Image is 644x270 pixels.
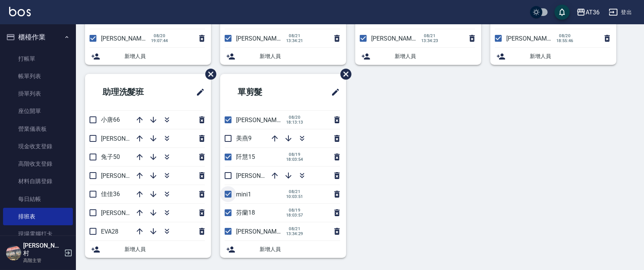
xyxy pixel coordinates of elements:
a: 掛單列表 [3,85,73,102]
a: 高階收支登錄 [3,155,73,173]
span: [PERSON_NAME]11 [236,172,288,179]
a: 帳單列表 [3,67,73,85]
span: 13:34:23 [421,38,438,43]
span: 08/20 [286,115,303,120]
h2: 單剪髮 [226,78,300,106]
div: AT36 [586,8,600,17]
div: 新增人員 [490,48,616,65]
button: save [554,5,570,20]
span: 08/20 [151,33,168,38]
div: 新增人員 [85,241,211,258]
span: 08/19 [286,152,303,157]
span: 新增人員 [530,52,610,60]
span: [PERSON_NAME]6 [236,35,285,42]
div: 新增人員 [220,48,346,65]
div: 新增人員 [355,48,481,65]
h5: [PERSON_NAME]村 [23,242,62,257]
span: mini1 [236,191,251,198]
span: 佳佳36 [101,190,120,198]
span: 修改班表的標題 [191,83,205,101]
span: 美燕9 [236,135,252,142]
span: [PERSON_NAME]16 [506,35,559,42]
img: Person [6,245,21,261]
span: 修改班表的標題 [326,83,340,101]
span: [PERSON_NAME]58 [101,135,153,142]
span: 08/21 [286,33,303,38]
div: 新增人員 [85,48,211,65]
span: 18:55:46 [556,38,573,43]
span: 新增人員 [124,245,205,253]
span: 18:13:13 [286,120,303,125]
span: 芬蘭18 [236,209,255,216]
span: 刪除班表 [200,63,217,85]
button: AT36 [573,5,603,20]
a: 每日結帳 [3,190,73,208]
span: 08/19 [286,208,303,213]
button: 櫃檯作業 [3,27,73,47]
span: 08/21 [286,189,303,194]
span: 刪除班表 [335,63,353,85]
span: 08/21 [286,226,303,231]
span: [PERSON_NAME]59 [101,172,153,179]
a: 現金收支登錄 [3,138,73,155]
h2: 助理洗髮班 [91,78,173,106]
span: 18:03:57 [286,213,303,218]
span: [PERSON_NAME]6 [236,228,285,235]
span: [PERSON_NAME]16 [236,116,288,124]
span: 新增人員 [395,52,475,60]
span: 新增人員 [260,245,340,253]
div: 新增人員 [220,241,346,258]
a: 座位開單 [3,102,73,120]
span: 08/20 [556,33,573,38]
span: 19:07:44 [151,38,168,43]
a: 營業儀表板 [3,120,73,138]
a: 材料自購登錄 [3,173,73,190]
span: 08/21 [421,33,438,38]
span: 13:34:21 [286,38,303,43]
span: [PERSON_NAME]16 [101,35,153,42]
span: [PERSON_NAME]6 [371,35,420,42]
button: 登出 [606,5,635,19]
span: 兔子50 [101,153,120,160]
span: [PERSON_NAME]55 [101,209,153,217]
span: 阡慧15 [236,153,255,160]
span: 18:03:54 [286,157,303,162]
span: 13:34:29 [286,231,303,236]
a: 現場電腦打卡 [3,225,73,243]
span: EVA28 [101,228,118,235]
a: 排班表 [3,208,73,225]
span: 新增人員 [124,52,205,60]
span: 10:03:51 [286,194,303,199]
p: 高階主管 [23,257,62,264]
a: 打帳單 [3,50,73,67]
img: Logo [9,7,31,16]
span: 小唐66 [101,116,120,123]
span: 新增人員 [260,52,340,60]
